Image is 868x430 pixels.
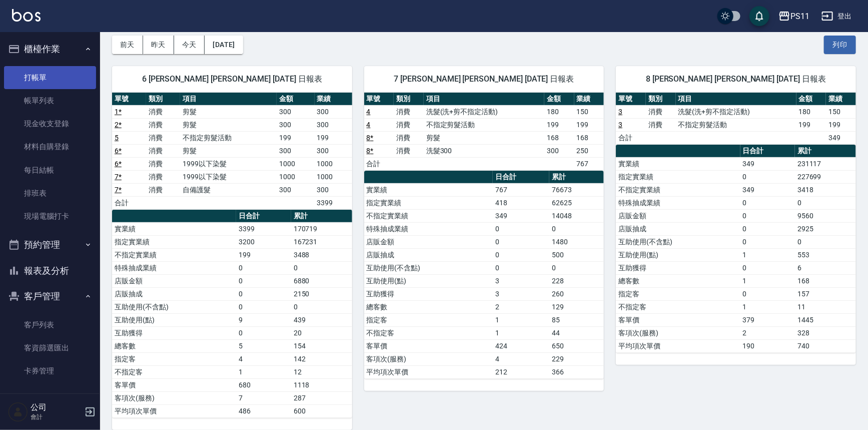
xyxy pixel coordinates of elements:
a: 帳單列表 [4,89,96,112]
td: 228 [549,274,604,287]
td: 特殊抽成業績 [616,196,740,209]
a: 現金收支登錄 [4,112,96,135]
td: 250 [574,144,604,157]
td: 12 [291,365,352,378]
table: a dense table [364,171,604,379]
a: 材料自購登錄 [4,135,96,158]
button: 前天 [112,36,143,54]
th: 類別 [146,93,180,106]
td: 180 [544,105,574,118]
td: 0 [236,287,291,300]
th: 累計 [795,145,856,158]
td: 不指定剪髮活動 [180,131,277,144]
td: 1999以下染髮 [180,170,277,183]
td: 180 [796,105,826,118]
td: 平均項次單價 [616,339,740,352]
button: 行銷工具 [4,387,96,413]
td: 300 [277,183,314,196]
td: 154 [291,339,352,352]
button: 櫃檯作業 [4,36,96,62]
td: 消費 [146,157,180,170]
th: 日合計 [740,145,795,158]
a: 4 [367,121,371,129]
td: 0 [740,287,795,300]
td: 消費 [146,105,180,118]
td: 0 [236,300,291,313]
td: 0 [493,235,549,248]
td: 287 [291,391,352,404]
td: 剪髮 [424,131,544,144]
td: 總客數 [364,300,493,313]
td: 總客數 [112,339,236,352]
td: 199 [574,118,604,131]
a: 3 [618,108,622,116]
td: 店販金額 [616,209,740,222]
td: 1 [236,365,291,378]
td: 客單價 [616,313,740,326]
td: 1 [740,274,795,287]
td: 199 [826,118,856,131]
th: 累計 [549,171,604,184]
td: 指定實業績 [364,196,493,209]
td: 199 [277,131,314,144]
td: 互助獲得 [364,287,493,300]
td: 168 [795,274,856,287]
a: 3 [618,121,622,129]
div: PS11 [790,10,809,23]
th: 單號 [364,93,394,106]
button: 登出 [817,7,856,26]
a: 卡券管理 [4,359,96,382]
td: 14048 [549,209,604,222]
td: 店販金額 [112,274,236,287]
td: 300 [315,118,352,131]
td: 170719 [291,222,352,235]
td: 互助獲得 [112,326,236,339]
th: 業績 [574,93,604,106]
button: 列印 [824,36,856,54]
td: 199 [544,118,574,131]
td: 6 [795,261,856,274]
td: 平均項次單價 [112,404,236,417]
td: 9 [236,313,291,326]
td: 特殊抽成業績 [112,261,236,274]
td: 300 [277,105,314,118]
td: 消費 [394,118,424,131]
td: 0 [493,248,549,261]
td: 店販抽成 [112,287,236,300]
td: 190 [740,339,795,352]
td: 洗髮(洗+剪不指定活動) [424,105,544,118]
td: 6880 [291,274,352,287]
td: 349 [493,209,549,222]
th: 項目 [676,93,796,106]
td: 227699 [795,170,856,183]
td: 合計 [112,196,146,209]
td: 不指定實業績 [616,183,740,196]
th: 金額 [277,93,314,106]
td: 129 [549,300,604,313]
td: 0 [291,300,352,313]
a: 客戶列表 [4,313,96,336]
td: 199 [796,118,826,131]
td: 0 [493,222,549,235]
td: 互助使用(不含點) [616,235,740,248]
td: 客項次(服務) [616,326,740,339]
td: 85 [549,313,604,326]
td: 379 [740,313,795,326]
td: 0 [795,235,856,248]
td: 消費 [394,144,424,157]
td: 1 [740,248,795,261]
td: 總客數 [616,274,740,287]
td: 洗髮(洗+剪不指定活動) [676,105,796,118]
td: 199 [236,248,291,261]
td: 5 [236,339,291,352]
table: a dense table [616,93,856,145]
button: PS11 [774,6,813,27]
td: 1000 [277,170,314,183]
td: 0 [549,261,604,274]
td: 2 [740,326,795,339]
td: 650 [549,339,604,352]
td: 366 [549,365,604,378]
span: 8 [PERSON_NAME] [PERSON_NAME] [DATE] 日報表 [628,74,844,84]
th: 業績 [315,93,352,106]
table: a dense table [112,210,352,418]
